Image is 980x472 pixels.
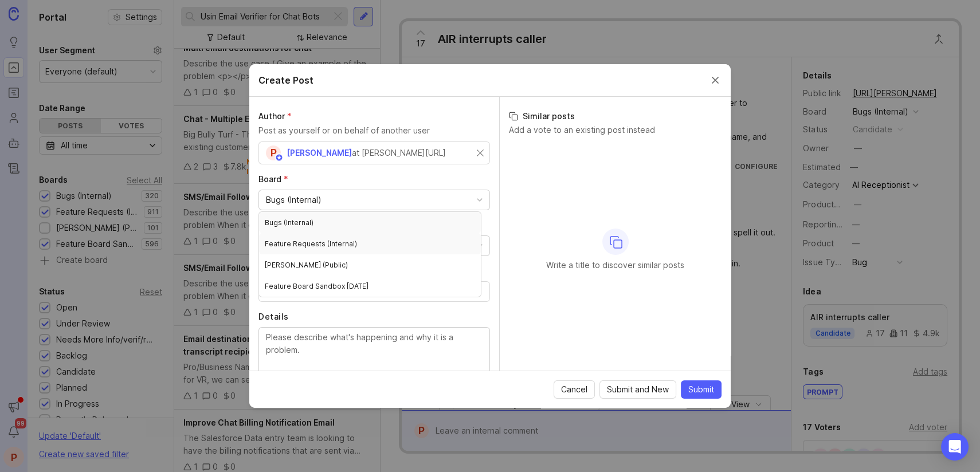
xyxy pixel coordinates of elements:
button: Close create post modal [709,74,722,86]
img: member badge [275,154,284,162]
h2: Create Post [258,73,313,87]
label: Details [258,311,490,322]
div: Bugs (Internal) [266,194,322,206]
span: Submit and New [607,384,669,395]
div: Open Intercom Messenger [941,433,969,461]
span: Submit [688,384,714,395]
button: Cancel [554,380,595,399]
div: Feature Board Sandbox [DATE] [259,276,481,297]
button: Submit [681,380,722,399]
div: [PERSON_NAME] (Public) [259,254,481,276]
span: Board (required) [258,174,288,184]
button: Submit and New [599,380,676,399]
div: at [PERSON_NAME][URL] [352,147,446,159]
p: Write a title to discover similar posts [546,259,684,271]
span: Cancel [561,384,587,395]
h3: Similar posts [509,111,722,122]
span: [PERSON_NAME] [287,148,352,158]
div: Feature Requests (Internal) [259,233,481,254]
p: Add a vote to an existing post instead [509,124,722,136]
span: Author (required) [258,111,292,121]
div: P [266,145,281,160]
p: Post as yourself or on behalf of another user [258,124,490,137]
div: Bugs (Internal) [259,212,481,233]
